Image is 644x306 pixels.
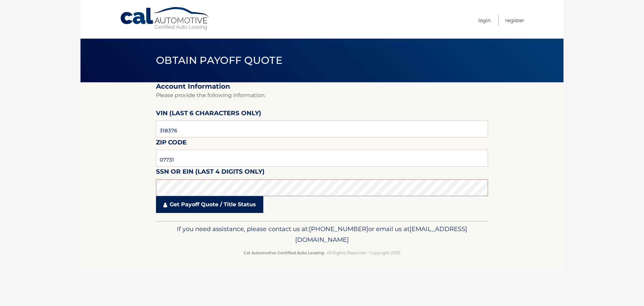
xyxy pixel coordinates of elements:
[156,82,488,91] h2: Account Information
[160,224,484,245] p: If you need assistance, please contact us at: or email us at
[309,225,368,233] span: [PHONE_NUMBER]
[160,249,484,256] p: - All Rights Reserved - Copyright 2025
[156,196,263,213] a: Get Payoff Quote / Title Status
[156,137,186,150] label: Zip Code
[244,250,324,255] strong: Cal Automotive Certified Auto Leasing
[156,167,265,179] label: SSN or EIN (last 4 digits only)
[156,54,282,67] span: Obtain Payoff Quote
[478,15,491,26] a: Login
[120,7,210,31] a: Cal Automotive
[156,108,261,121] label: VIN (last 6 characters only)
[505,15,524,26] a: Register
[156,91,488,100] p: Please provide the following information.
